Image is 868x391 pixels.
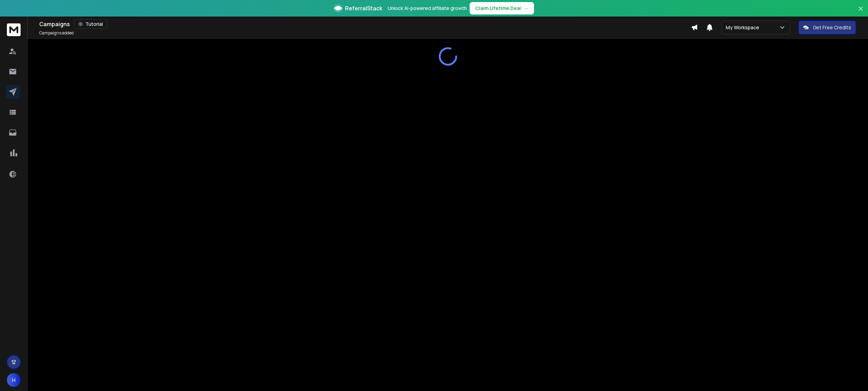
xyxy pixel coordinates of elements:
button: Tutorial [74,19,107,29]
div: Campaigns [39,19,691,29]
p: Unlock AI-powered affiliate growth [388,5,467,12]
button: Claim Lifetime Deal→ [470,2,534,14]
button: Get Free Credits [798,21,856,34]
button: Close banner [856,4,865,21]
button: H [7,373,21,387]
p: My Workspace [726,24,762,31]
span: → [524,5,529,12]
p: Campaigns added [39,30,74,36]
p: Get Free Credits [813,24,851,31]
span: ReferralStack [345,4,382,12]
